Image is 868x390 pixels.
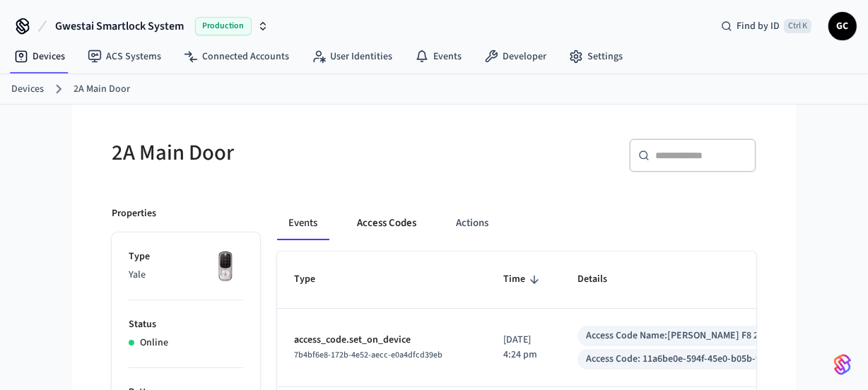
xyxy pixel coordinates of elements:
div: Access Code Name: [PERSON_NAME] F8 2A Colum [586,329,794,343]
span: Production [195,17,252,35]
span: Time [503,268,544,290]
button: Access Codes [346,206,428,240]
button: Actions [445,206,500,240]
p: Properties [112,206,156,221]
span: Gwestai Smartlock System [55,18,184,35]
div: ant example [277,206,756,240]
span: Details [577,268,626,290]
img: Yale Assure Touchscreen Wifi Smart Lock, Satin Nickel, Front [208,249,243,285]
span: Ctrl K [784,19,811,33]
a: ACS Systems [76,44,172,69]
a: Devices [11,82,44,97]
p: Status [129,317,243,332]
p: [DATE] 4:24 pm [503,333,544,362]
span: 7b4bf6e8-172b-4e52-aecc-e0a4dfcd39eb [294,349,442,361]
span: Find by ID [737,19,780,33]
a: Devices [3,44,76,69]
p: Yale [129,268,243,283]
a: 2A Main Door [74,82,130,97]
a: Connected Accounts [172,44,300,69]
a: User Identities [300,44,404,69]
img: SeamLogoGradient.69752ec5.svg [834,353,851,376]
button: GC [828,12,857,40]
span: GC [830,13,855,39]
p: Type [129,249,243,264]
span: Type [294,268,334,290]
p: access_code.set_on_device [294,333,469,348]
h5: 2A Main Door [112,138,426,167]
div: Find by IDCtrl K [710,13,823,39]
a: Settings [558,44,634,69]
button: Events [277,206,329,240]
p: Online [140,336,168,350]
div: Access Code: 11a6be0e-594f-45e0-b05b-fa98cb1d6a04 [586,352,814,367]
a: Developer [473,44,558,69]
a: Events [404,44,473,69]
